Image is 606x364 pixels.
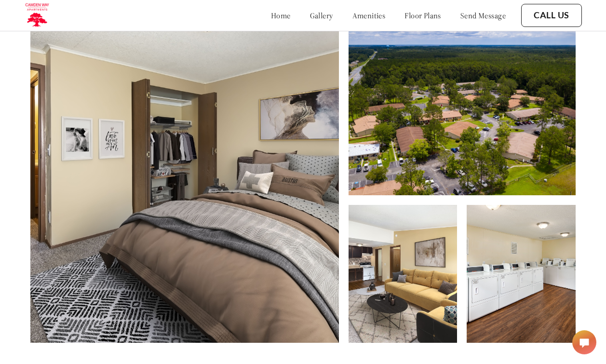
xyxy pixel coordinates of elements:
[534,10,569,21] a: Call Us
[349,205,458,343] img: Alt text
[404,11,441,20] a: floor plans
[271,11,291,20] a: home
[24,2,50,28] img: camden_logo.png
[310,11,333,20] a: gallery
[467,205,576,343] img: Alt text
[30,13,339,343] img: Alt text
[521,4,582,27] button: Call Us
[352,11,386,20] a: amenities
[460,11,506,20] a: send message
[349,13,576,195] img: Alt text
